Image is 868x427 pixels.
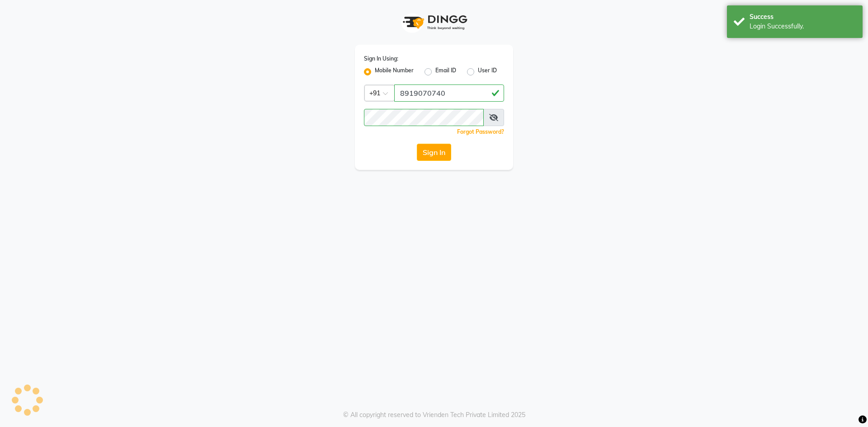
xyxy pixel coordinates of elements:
input: Username [394,84,504,102]
label: Email ID [435,66,456,77]
button: Sign In [417,144,451,161]
a: Forgot Password? [457,128,504,135]
img: logo1.svg [398,9,470,36]
input: Username [364,109,484,126]
div: Success [750,12,856,22]
label: User ID [478,66,497,77]
div: Login Successfully. [750,22,856,31]
label: Sign In Using: [364,55,398,63]
label: Mobile Number [375,66,414,77]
